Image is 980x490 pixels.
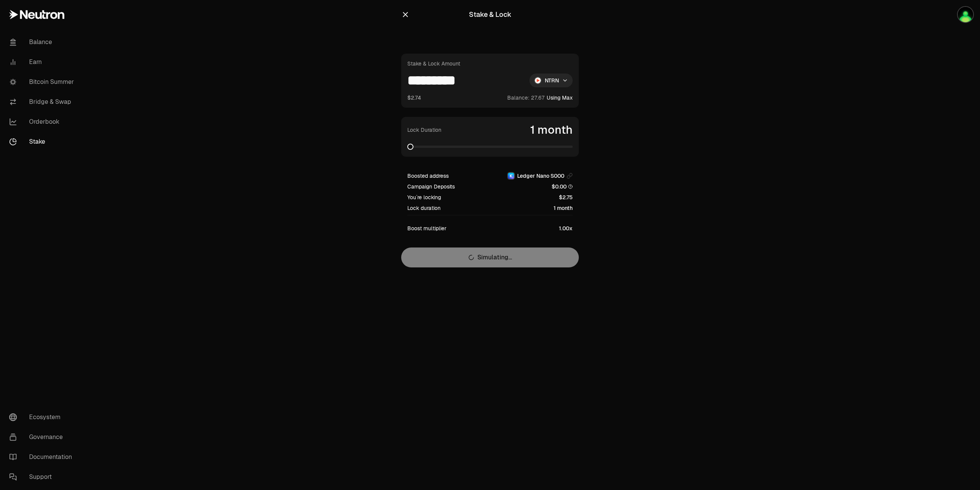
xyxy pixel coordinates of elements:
a: Orderbook [3,112,83,132]
a: Bridge & Swap [3,92,83,112]
div: Stake & Lock [469,9,511,20]
a: Documentation [3,447,83,467]
img: Ledger Nano S000 [958,7,973,22]
img: Keplr [508,173,514,179]
span: Lock duration [407,204,441,212]
a: Ecosystem [3,407,83,427]
span: $2.75 [559,193,573,201]
button: Using Max [547,94,573,102]
span: Boosted address [407,172,449,180]
a: Balance [3,32,83,52]
span: Ledger Nano S000 [517,172,564,180]
a: Support [3,467,83,487]
a: Earn [3,52,83,72]
button: KeplrLedger Nano S000 [507,172,573,180]
a: Stake [3,132,83,152]
span: $0.00 [552,183,573,190]
span: 1 month [530,123,573,137]
a: Bitcoin Summer [3,72,83,92]
span: 1.00x [559,225,573,232]
label: Lock Duration [407,126,441,134]
span: You`re locking [407,193,441,201]
img: NTRN Logo [535,77,541,84]
button: $2.74 [407,93,421,102]
span: 1 month [554,204,573,212]
span: Boost multiplier [407,225,446,232]
div: NTRN [529,74,573,87]
a: Governance [3,427,83,447]
span: Campaign Deposits [407,183,455,190]
span: Balance: [507,94,529,102]
div: Stake & Lock Amount [407,60,460,67]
